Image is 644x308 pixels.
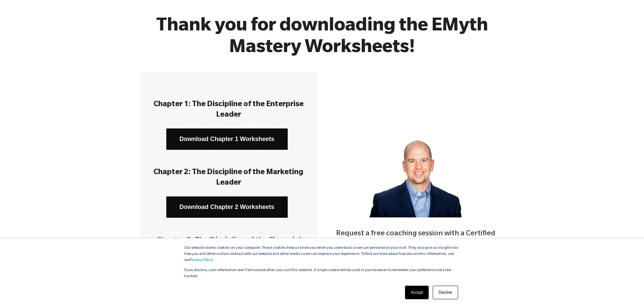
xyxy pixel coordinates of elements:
[433,286,458,299] a: Decline
[150,168,307,189] h3: Chapter 2: The Discipline of the Marketing Leader
[166,128,288,150] a: Download Chapter 1 Worksheets
[405,286,429,299] a: Accept
[138,17,506,60] h2: Thank you for downloading the EMyth Mastery Worksheets!
[184,245,460,263] p: Our website stores cookies on your computer. These cookies help us know you when you come back so...
[150,100,307,121] h3: Chapter 1: The Discipline of the Enterprise Leader
[150,236,307,257] h3: Chapter 3: The Discipline of the Financial Leader
[166,196,288,218] a: Download Chapter 2 Worksheets
[327,229,504,251] h4: Request a free coaching session with a Certified EMyth Coach
[369,125,461,217] img: Jon_Slater_web
[184,267,460,280] p: If you decline, your information won’t be tracked when you visit this website. A single cookie wi...
[190,258,213,262] a: Privacy Policy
